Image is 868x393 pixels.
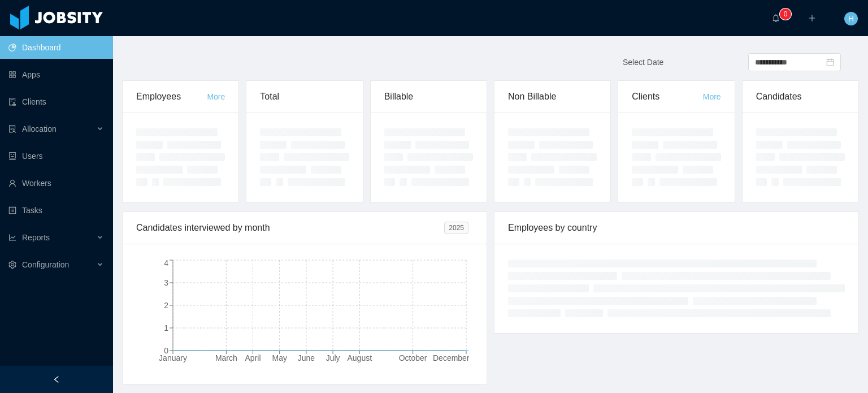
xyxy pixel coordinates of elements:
[8,234,16,241] i: icon: line-chart
[164,346,168,355] tspan: 0
[8,63,104,86] a: icon: appstoreApps
[245,353,261,362] tspan: April
[272,353,287,362] tspan: May
[22,233,50,242] span: Reports
[8,36,104,59] a: icon: pie-chartDashboard
[164,278,168,287] tspan: 3
[399,353,427,362] tspan: October
[8,172,104,195] a: icon: userWorkers
[326,353,340,362] tspan: July
[780,8,791,20] sup: 0
[508,212,845,244] div: Employees by country
[623,58,663,67] span: Select Date
[8,145,104,167] a: icon: robotUsers
[433,353,470,362] tspan: December
[164,301,168,310] tspan: 2
[8,90,104,113] a: icon: auditClients
[215,353,237,362] tspan: March
[298,353,315,362] tspan: June
[260,81,349,113] div: Total
[22,260,69,269] span: Configuration
[8,261,16,269] i: icon: setting
[164,258,168,267] tspan: 4
[8,125,16,133] i: icon: solution
[772,14,780,22] i: icon: bell
[164,323,168,332] tspan: 1
[136,212,444,244] div: Candidates interviewed by month
[159,353,187,362] tspan: January
[347,353,372,362] tspan: August
[826,58,834,66] i: icon: calendar
[444,222,468,234] span: 2025
[207,92,225,101] a: More
[848,12,854,25] span: H
[632,81,702,113] div: Clients
[703,92,721,101] a: More
[756,81,845,113] div: Candidates
[22,124,57,133] span: Allocation
[508,81,597,113] div: Non Billable
[384,81,473,113] div: Billable
[808,14,816,22] i: icon: plus
[136,81,207,113] div: Employees
[8,199,104,222] a: icon: profileTasks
